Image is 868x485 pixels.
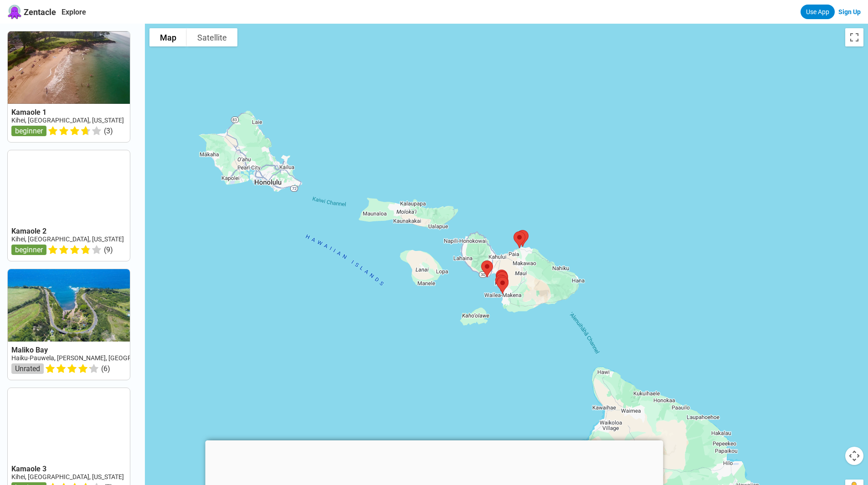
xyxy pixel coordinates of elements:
a: Zentacle logoZentacle [7,5,56,19]
a: Kihei, [GEOGRAPHIC_DATA], [US_STATE] [11,473,124,480]
a: Use App [801,5,835,19]
a: Haiku-Pauwela, [PERSON_NAME], [GEOGRAPHIC_DATA] [11,354,170,362]
span: Zentacle [24,7,56,17]
a: Sign Up [838,8,861,15]
button: Show satellite imagery [187,28,237,46]
button: Map camera controls [845,447,863,465]
button: Show street map [149,28,187,46]
button: Toggle fullscreen view [845,28,863,46]
img: Zentacle logo [7,5,22,19]
a: Kihei, [GEOGRAPHIC_DATA], [US_STATE] [11,117,124,124]
a: Explore [62,8,86,16]
a: Kihei, [GEOGRAPHIC_DATA], [US_STATE] [11,235,124,243]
